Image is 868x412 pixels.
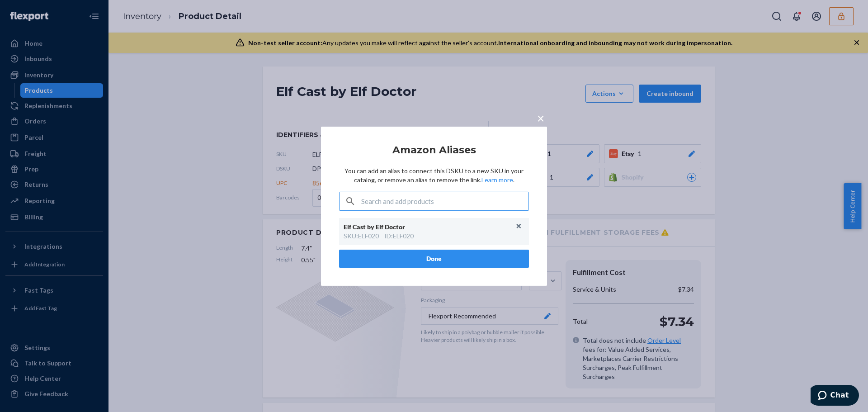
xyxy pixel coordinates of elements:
button: Done [339,250,529,268]
span: × [537,110,544,125]
div: SKU : ELF020 [344,232,379,241]
p: You can add an alias to connect this DSKU to a new SKU in your catalog, or remove an alias to rem... [339,166,529,185]
a: Learn more [481,176,513,184]
input: Search and add products [361,192,528,210]
iframe: Opens a widget where you can chat to one of our agents [811,385,859,407]
div: ID : ELF020 [384,232,414,241]
h2: Amazon Aliases [339,144,529,155]
div: Elf Cast by Elf Doctor [344,223,515,232]
button: Unlink [512,219,526,233]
